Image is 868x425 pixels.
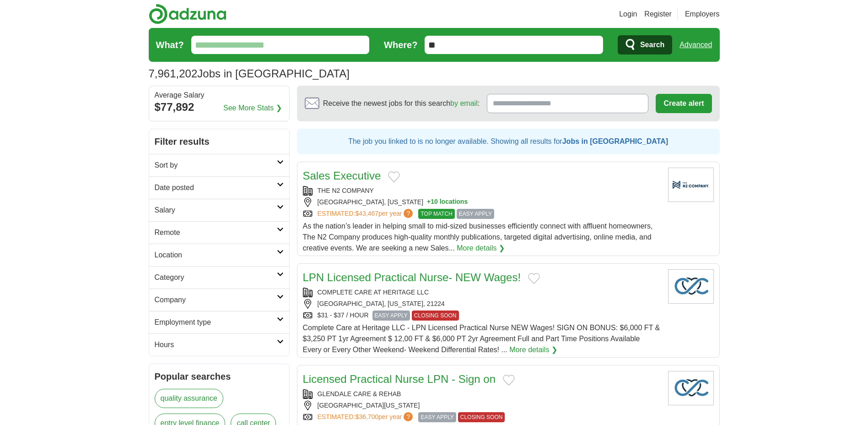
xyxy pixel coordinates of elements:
h2: Hours [155,339,277,350]
a: Category [149,266,289,289]
div: COMPLETE CARE AT HERITAGE LLC [303,288,661,297]
a: Hours [149,333,289,356]
div: Average Salary [155,92,284,99]
a: Employment type [149,311,289,333]
a: Licensed Practical Nurse LPN - Sign on [303,373,496,385]
span: ? [404,412,413,421]
a: LPN Licensed Practical Nurse- NEW Wages! [303,271,521,283]
span: Search [640,36,664,54]
button: Add to favorite jobs [528,273,540,284]
img: Company logo [668,269,714,304]
span: 7,961,202 [149,65,198,82]
div: $77,892 [155,99,284,115]
a: quality assurance [155,389,224,408]
span: $43,467 [355,210,378,217]
h2: Employment type [155,317,277,328]
a: Sort by [149,154,289,176]
h2: Location [155,250,277,261]
a: Salary [149,199,289,221]
a: More details ❯ [457,243,505,254]
span: EASY APPLY [418,412,456,422]
a: Login [619,9,637,20]
div: $31 - $37 / HOUR [303,311,661,321]
button: Create alert [656,94,712,113]
span: TOP MATCH [418,209,454,219]
a: See More Stats ❯ [223,103,282,114]
span: $36,700 [355,413,378,420]
a: ESTIMATED:$43,467per year? [318,209,415,219]
button: Add to favorite jobs [503,375,515,386]
a: Location [149,244,289,266]
span: ? [404,209,413,218]
span: EASY APPLY [457,209,494,219]
button: +10 locations [427,197,468,207]
label: Where? [384,38,417,52]
span: EASY APPLY [372,311,410,321]
h2: Category [155,272,277,283]
img: Company logo [668,371,714,405]
h2: Sort by [155,160,277,171]
h2: Salary [155,205,277,216]
img: Company logo [668,168,714,202]
button: Search [618,35,672,54]
strong: Jobs in [GEOGRAPHIC_DATA] [562,137,668,145]
h2: Popular searches [155,370,284,383]
span: CLOSING SOON [412,311,459,321]
a: Date posted [149,176,289,199]
h2: Date posted [155,182,277,193]
span: + [427,197,431,207]
span: Receive the newest jobs for this search : [323,98,480,109]
button: Add to favorite jobs [388,171,400,182]
div: GLENDALE CARE & REHAB [303,389,661,399]
a: Advanced [679,36,712,54]
div: THE N2 COMPANY [303,186,661,196]
span: CLOSING SOON [458,412,505,422]
div: [GEOGRAPHIC_DATA], [US_STATE] [303,197,661,207]
a: by email [450,99,478,107]
span: Complete Care at Heritage LLC - LPN Licensed Practical Nurse NEW Wages! SIGN ON BONUS: $6,000 FT ... [303,324,660,354]
a: ESTIMATED:$36,700per year? [318,412,415,422]
h2: Remote [155,227,277,238]
div: The job you linked to is no longer available. Showing all results for [297,129,720,154]
span: As the nation’s leader in helping small to mid-sized businesses efficiently connect with affluent... [303,222,653,252]
a: Employers [685,9,720,20]
h2: Filter results [149,129,289,154]
h2: Company [155,294,277,305]
a: More details ❯ [509,344,557,355]
img: Adzuna logo [149,4,226,24]
a: Sales Executive [303,169,381,182]
label: What? [156,38,184,52]
a: Register [644,9,672,20]
a: Company [149,289,289,311]
a: Remote [149,221,289,244]
h1: Jobs in [GEOGRAPHIC_DATA] [149,67,350,80]
div: [GEOGRAPHIC_DATA][US_STATE] [303,401,661,410]
div: [GEOGRAPHIC_DATA], [US_STATE], 21224 [303,299,661,309]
